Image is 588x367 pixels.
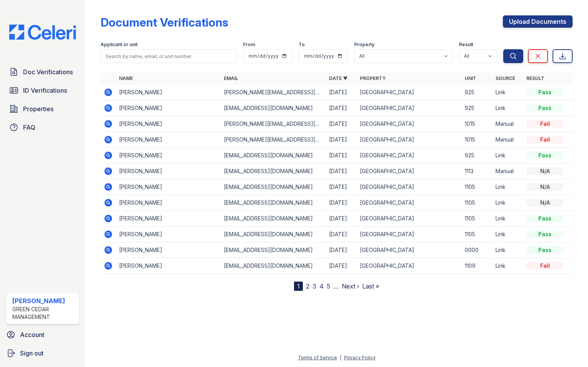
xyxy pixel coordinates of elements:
[492,242,523,258] td: Link
[221,179,326,195] td: [EMAIL_ADDRESS][DOMAIN_NAME]
[12,296,76,305] div: [PERSON_NAME]
[243,42,255,48] label: From
[462,179,492,195] td: 1105
[116,132,221,148] td: [PERSON_NAME]
[357,148,462,163] td: [GEOGRAPHIC_DATA]
[462,116,492,132] td: 1015
[526,136,563,143] div: Fail
[329,75,348,81] a: Date ▼
[3,327,82,342] a: Account
[340,355,341,360] div: |
[116,211,221,227] td: [PERSON_NAME]
[23,67,73,77] span: Doc Verifications
[221,242,326,258] td: [EMAIL_ADDRESS][DOMAIN_NAME]
[526,199,563,207] div: N/A
[344,355,376,360] a: Privacy Policy
[526,246,563,254] div: Pass
[526,230,563,238] div: Pass
[526,120,563,128] div: Fail
[333,282,339,291] span: …
[462,227,492,242] td: 1105
[357,195,462,211] td: [GEOGRAPHIC_DATA]
[116,85,221,100] td: [PERSON_NAME]
[294,282,303,291] div: 1
[221,211,326,227] td: [EMAIL_ADDRESS][DOMAIN_NAME]
[116,258,221,274] td: [PERSON_NAME]
[492,148,523,163] td: Link
[221,100,326,116] td: [EMAIL_ADDRESS][DOMAIN_NAME]
[459,42,473,48] label: Result
[326,227,357,242] td: [DATE]
[462,132,492,148] td: 1015
[221,148,326,163] td: [EMAIL_ADDRESS][DOMAIN_NAME]
[116,100,221,116] td: [PERSON_NAME]
[462,163,492,179] td: 1113
[3,25,82,40] img: CE_Logo_Blue-a8612792a0a2168367f1c8372b55b34899dd931a85d93a1a3d3e32e68fde9ad4.png
[326,211,357,227] td: [DATE]
[326,179,357,195] td: [DATE]
[221,163,326,179] td: [EMAIL_ADDRESS][DOMAIN_NAME]
[327,282,330,290] a: 5
[492,195,523,211] td: Link
[23,123,35,132] span: FAQ
[116,195,221,211] td: [PERSON_NAME]
[357,242,462,258] td: [GEOGRAPHIC_DATA]
[357,100,462,116] td: [GEOGRAPHIC_DATA]
[342,282,359,290] a: Next ›
[362,282,379,290] a: Last »
[360,75,386,81] a: Property
[492,179,523,195] td: Link
[116,148,221,163] td: [PERSON_NAME]
[326,100,357,116] td: [DATE]
[357,132,462,148] td: [GEOGRAPHIC_DATA]
[116,242,221,258] td: [PERSON_NAME]
[526,215,563,222] div: Pass
[465,75,476,81] a: Unit
[526,104,563,112] div: Pass
[319,282,324,290] a: 4
[526,167,563,175] div: N/A
[492,132,523,148] td: Manual
[496,75,515,81] a: Source
[101,49,237,63] input: Search by name, email, or unit number
[462,195,492,211] td: 1105
[20,349,44,358] span: Sign out
[221,258,326,274] td: [EMAIL_ADDRESS][DOMAIN_NAME]
[354,42,375,48] label: Property
[462,85,492,100] td: 925
[326,163,357,179] td: [DATE]
[326,116,357,132] td: [DATE]
[312,282,316,290] a: 3
[357,163,462,179] td: [GEOGRAPHIC_DATA]
[116,179,221,195] td: [PERSON_NAME]
[3,345,82,361] a: Sign out
[101,15,228,29] div: Document Verifications
[298,355,337,360] a: Terms of Service
[326,132,357,148] td: [DATE]
[526,262,563,270] div: Fail
[119,75,133,81] a: Name
[357,179,462,195] td: [GEOGRAPHIC_DATA]
[357,211,462,227] td: [GEOGRAPHIC_DATA]
[526,88,563,96] div: Pass
[221,85,326,100] td: [PERSON_NAME][EMAIL_ADDRESS][PERSON_NAME][DOMAIN_NAME]
[503,15,573,28] a: Upload Documents
[23,86,67,95] span: ID Verifications
[357,227,462,242] td: [GEOGRAPHIC_DATA]
[492,100,523,116] td: Link
[326,85,357,100] td: [DATE]
[326,195,357,211] td: [DATE]
[101,42,138,48] label: Applicant or unit
[306,282,309,290] a: 2
[462,148,492,163] td: 925
[462,242,492,258] td: 0000
[492,163,523,179] td: Manual
[6,120,79,135] a: FAQ
[221,116,326,132] td: [PERSON_NAME][EMAIL_ADDRESS][PERSON_NAME][DOMAIN_NAME]
[492,211,523,227] td: Link
[492,85,523,100] td: Link
[492,116,523,132] td: Manual
[462,100,492,116] td: 925
[326,258,357,274] td: [DATE]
